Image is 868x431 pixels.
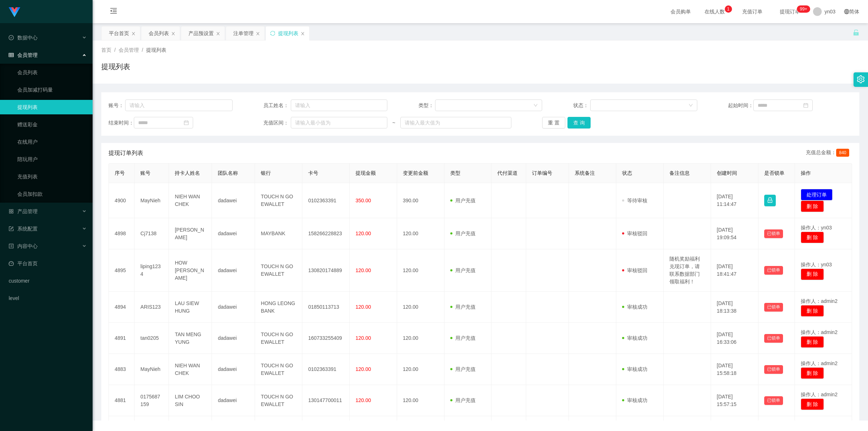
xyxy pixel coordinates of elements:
[169,218,212,249] td: [PERSON_NAME]
[135,385,169,416] td: 0175687159
[255,354,302,385] td: TOUCH N GO EWALLET
[764,396,783,405] button: 已锁单
[169,354,212,385] td: NIEH WAN CHEK
[109,149,143,157] span: 提现订单列表
[801,392,838,397] span: 操作人：admin2
[216,31,220,36] i: 图标: close
[801,298,838,304] span: 操作人：admin2
[450,170,460,176] span: 类型
[9,35,14,40] i: 图标: check-circle-o
[801,262,832,267] span: 操作人：yn03
[622,366,647,372] span: 审核成功
[450,198,476,203] span: 用户充值
[403,170,428,176] span: 变更前金额
[263,119,291,127] span: 充值区间：
[255,292,302,323] td: HONG LEONG BANK
[801,269,824,280] button: 删 除
[184,120,189,125] i: 图标: calendar
[739,9,766,14] span: 充值订单
[575,170,595,176] span: 系统备注
[115,170,125,176] span: 序号
[801,336,824,348] button: 删 除
[497,170,518,176] span: 代付渠道
[450,397,476,403] span: 用户充值
[764,266,783,275] button: 已锁单
[450,231,476,236] span: 用户充值
[801,170,811,176] span: 操作
[397,249,444,292] td: 120.00
[212,292,255,323] td: dadawei
[9,209,14,214] i: 图标: appstore-o
[114,47,116,53] span: /
[9,274,87,288] a: customer
[397,218,444,249] td: 120.00
[140,170,150,176] span: 账号
[450,366,476,372] span: 用户充值
[711,183,758,218] td: [DATE] 11:14:47
[255,323,302,354] td: TOUCH N GO EWALLET
[291,117,387,128] input: 请输入最小值为
[212,354,255,385] td: dadawei
[356,335,371,341] span: 120.00
[9,208,38,214] span: 产品管理
[109,102,125,109] span: 账号：
[135,183,169,218] td: MayNieh
[844,9,849,14] i: 图标: global
[622,267,647,273] span: 审核驳回
[711,323,758,354] td: [DATE] 16:33:06
[356,198,371,203] span: 350.00
[169,249,212,292] td: HOW [PERSON_NAME]
[125,100,232,111] input: 请输入
[302,354,350,385] td: 0102363391
[725,5,732,13] sup: 1
[17,65,87,80] a: 会员列表
[801,232,824,243] button: 删 除
[9,52,14,58] i: 图标: table
[397,292,444,323] td: 120.00
[400,117,511,128] input: 请输入最大值为
[622,198,647,203] span: 等待审核
[212,183,255,218] td: dadawei
[302,323,350,354] td: 160733255409
[801,225,832,231] span: 操作人：yn03
[212,218,255,249] td: dadawei
[135,354,169,385] td: MayNieh
[212,249,255,292] td: dadawei
[622,231,647,236] span: 审核驳回
[308,170,318,176] span: 卡号
[801,367,824,379] button: 删 除
[101,61,130,72] h1: 提现列表
[135,249,169,292] td: liping1234
[17,169,87,184] a: 充值列表
[98,404,862,412] div: 2021
[175,170,200,176] span: 持卡人姓名
[135,323,169,354] td: tan0205
[711,218,758,249] td: [DATE] 19:09:54
[302,385,350,416] td: 130147700011
[806,149,852,157] div: 充值总金额：
[17,152,87,166] a: 陪玩用户
[764,303,783,312] button: 已锁单
[356,304,371,310] span: 120.00
[302,183,350,218] td: 0102363391
[797,5,810,13] sup: 307
[397,354,444,385] td: 120.00
[567,117,591,128] button: 查 询
[146,47,166,53] span: 提现列表
[836,149,849,157] span: 840
[109,26,129,40] div: 平台首页
[301,31,305,36] i: 图标: close
[109,292,135,323] td: 4894
[664,249,711,292] td: 随机奖励福利兑现订单，请联系数据部门领取福利！
[701,9,728,14] span: 在线人数
[101,47,111,53] span: 首页
[131,31,136,36] i: 图标: close
[801,329,838,335] span: 操作人：admin2
[801,189,833,200] button: 处理订单
[255,218,302,249] td: MAYBANK
[764,195,776,206] button: 图标: lock
[109,354,135,385] td: 4883
[302,249,350,292] td: 130820174889
[212,385,255,416] td: dadawei
[397,385,444,416] td: 120.00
